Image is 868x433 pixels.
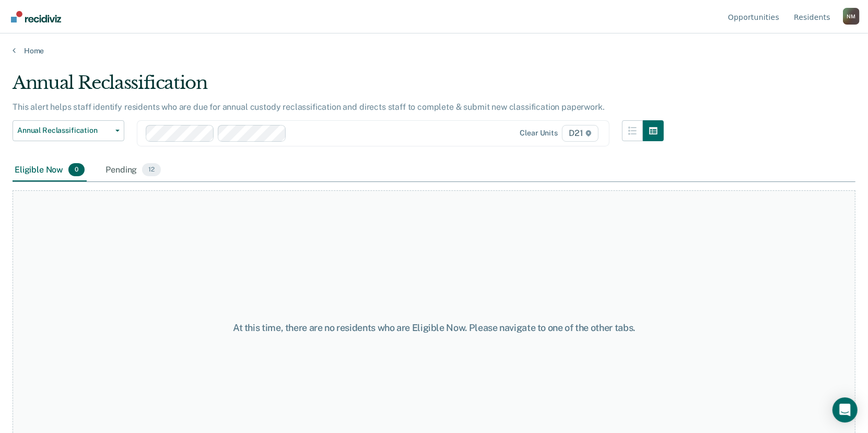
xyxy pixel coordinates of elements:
[13,120,124,141] button: Annual Reclassification
[13,72,664,102] div: Annual Reclassification
[68,163,85,177] span: 0
[13,46,855,55] a: Home
[142,163,161,177] span: 12
[562,125,598,142] span: D21
[843,8,860,25] div: N M
[832,397,858,423] div: Open Intercom Messenger
[103,159,163,182] div: Pending12
[13,102,605,112] p: This alert helps staff identify residents who are due for annual custody reclassification and dir...
[224,322,644,334] div: At this time, there are no residents who are Eligible Now. Please navigate to one of the other tabs.
[843,8,860,25] button: Profile dropdown button
[17,126,111,135] span: Annual Reclassification
[13,159,87,182] div: Eligible Now0
[520,129,558,138] div: Clear units
[11,11,61,22] img: Recidiviz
